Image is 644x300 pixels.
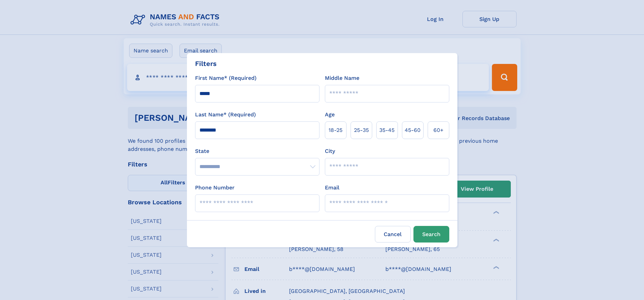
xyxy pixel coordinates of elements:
[195,111,256,119] label: Last Name* (Required)
[325,184,339,192] label: Email
[354,126,369,134] span: 25‑35
[433,126,444,134] span: 60+
[195,184,235,192] label: Phone Number
[379,126,395,134] span: 35‑45
[325,74,359,82] label: Middle Name
[195,147,319,155] label: State
[195,74,257,82] label: First Name* (Required)
[329,126,342,134] span: 18‑25
[325,147,335,155] label: City
[195,59,217,69] div: Filters
[405,126,421,134] span: 45‑60
[375,226,411,243] label: Cancel
[325,111,335,119] label: Age
[413,226,449,243] button: Search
